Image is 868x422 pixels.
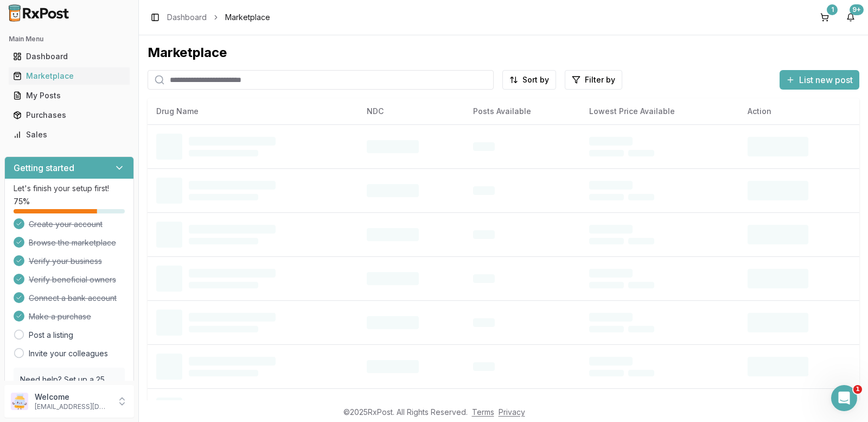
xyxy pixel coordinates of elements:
[499,407,525,417] a: Privacy
[29,256,102,267] span: Verify your business
[502,70,556,90] button: Sort by
[4,106,134,124] button: Purchases
[225,12,270,23] span: Marketplace
[13,129,125,140] div: Sales
[816,9,833,26] button: 1
[13,71,125,81] div: Marketplace
[29,311,91,322] span: Make a purchase
[9,105,130,125] a: Purchases
[9,47,130,66] a: Dashboard
[4,126,134,143] button: Sales
[831,385,857,411] iframe: Intercom live chat
[13,90,125,101] div: My Posts
[14,183,125,194] p: Let's finish your setup first!
[13,51,125,62] div: Dashboard
[780,70,859,90] button: List new post
[9,86,130,105] a: My Posts
[9,66,130,86] a: Marketplace
[358,98,465,124] th: NDC
[9,35,130,43] h2: Main Menu
[35,402,110,411] p: [EMAIL_ADDRESS][DOMAIN_NAME]
[29,237,116,248] span: Browse the marketplace
[14,161,74,174] h3: Getting started
[842,9,859,26] button: 9+
[29,293,117,304] span: Connect a bank account
[853,385,862,394] span: 1
[167,12,270,23] nav: breadcrumb
[780,75,859,86] a: List new post
[580,98,739,124] th: Lowest Price Available
[148,98,358,124] th: Drug Name
[20,374,118,407] p: Need help? Set up a 25 minute call with our team to set up.
[799,73,853,86] span: List new post
[522,74,549,85] span: Sort by
[565,70,622,90] button: Filter by
[167,12,207,23] a: Dashboard
[827,4,838,15] div: 1
[13,110,125,121] div: Purchases
[35,392,110,402] p: Welcome
[739,98,859,124] th: Action
[4,4,74,22] img: RxPost Logo
[11,393,28,410] img: User avatar
[29,348,108,359] a: Invite your colleagues
[148,44,859,61] div: Marketplace
[9,125,130,144] a: Sales
[585,74,615,85] span: Filter by
[29,330,73,341] a: Post a listing
[14,196,30,207] span: 75 %
[4,87,134,104] button: My Posts
[4,48,134,65] button: Dashboard
[472,407,494,417] a: Terms
[29,219,103,230] span: Create your account
[29,274,116,285] span: Verify beneficial owners
[464,98,580,124] th: Posts Available
[850,4,864,15] div: 9+
[4,67,134,85] button: Marketplace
